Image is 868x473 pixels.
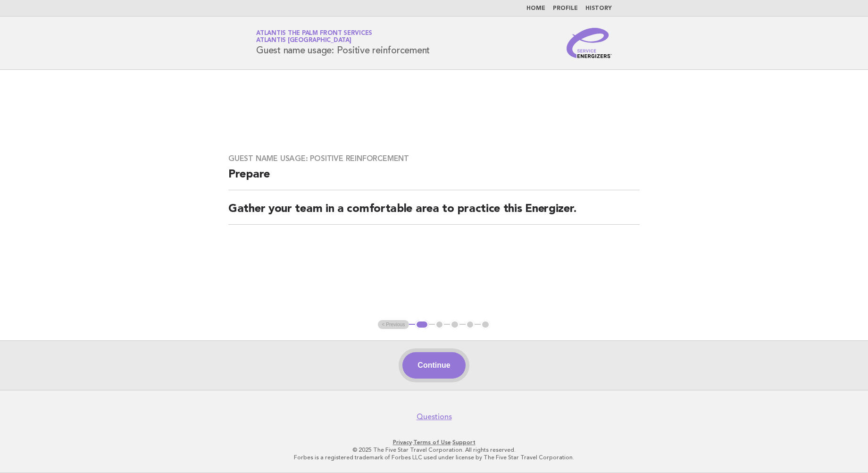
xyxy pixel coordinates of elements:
a: Profile [553,6,578,11]
p: © 2025 The Five Star Travel Corporation. All rights reserved. [145,446,723,454]
h2: Gather your team in a comfortable area to practice this Energizer. [228,202,640,225]
h1: Guest name usage: Positive reinforcement [256,31,430,55]
p: Forbes is a registered trademark of Forbes LLC used under license by The Five Star Travel Corpora... [145,454,723,461]
img: Service Energizers [567,28,612,58]
a: Home [526,6,545,11]
button: Continue [402,352,465,379]
h3: Guest name usage: Positive reinforcement [228,154,640,163]
a: Questions [417,412,452,422]
button: 1 [415,320,429,329]
p: · · [145,439,723,446]
a: History [585,6,612,11]
a: Terms of Use [413,439,451,446]
span: Atlantis [GEOGRAPHIC_DATA] [256,38,351,44]
a: Privacy [393,439,412,446]
a: Support [452,439,476,446]
h2: Prepare [228,167,640,190]
a: Atlantis The Palm Front ServicesAtlantis [GEOGRAPHIC_DATA] [256,30,372,43]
